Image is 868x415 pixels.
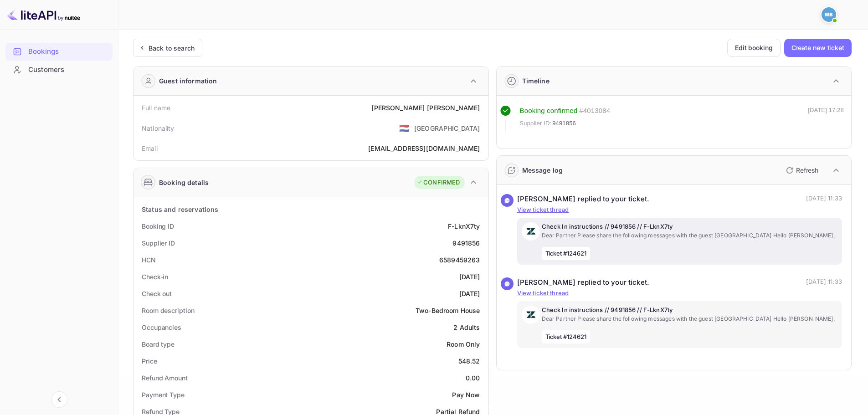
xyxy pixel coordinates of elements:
[727,39,781,57] button: Edit booking
[416,178,460,187] div: CONFIRMED
[522,222,540,241] img: AwvSTEc2VUhQAAAAAElFTkSuQmCC
[142,221,174,231] div: Booking ID
[781,163,822,178] button: Refresh
[542,306,838,315] p: Check In instructions // 9491856 // F-LknX7ty
[448,221,480,231] div: F-LknX7ty
[371,103,480,113] div: [PERSON_NAME] [PERSON_NAME]
[7,7,80,22] img: LiteAPI logo
[808,106,844,132] div: [DATE] 17:28
[542,231,838,240] p: Dear Partner Please share the following messages with the guest [GEOGRAPHIC_DATA] Hello [PERSON_N...
[784,39,852,57] button: Create new ticket
[439,255,480,265] div: 6589459263
[517,205,842,215] p: View ticket thread
[522,306,540,324] img: AwvSTEc2VUhQAAAAAElFTkSuQmCC
[447,339,480,349] div: Room Only
[28,65,108,75] div: Customers
[822,7,836,22] img: Mohcine Belkhir
[522,76,550,86] div: Timeline
[142,356,157,366] div: Price
[51,391,67,408] button: Collapse navigation
[142,373,188,383] div: Refund Amount
[552,119,576,128] span: 9491856
[142,306,194,315] div: Room description
[142,238,175,248] div: Supplier ID
[520,106,578,116] div: Booking confirmed
[149,43,195,53] div: Back to search
[5,43,113,60] a: Bookings
[142,289,172,298] div: Check out
[796,165,818,175] p: Refresh
[368,143,480,153] div: [EMAIL_ADDRESS][DOMAIN_NAME]
[159,178,209,187] div: Booking details
[579,106,610,116] div: # 4013084
[520,119,552,128] span: Supplier ID:
[806,277,842,288] p: [DATE] 11:33
[453,323,480,332] div: 2 Adults
[517,194,650,205] div: [PERSON_NAME] replied to your ticket.
[5,61,113,79] div: Customers
[416,306,480,315] div: Two-Bedroom House
[142,255,156,265] div: HCN
[806,194,842,205] p: [DATE] 11:33
[28,46,108,57] div: Bookings
[452,390,480,400] div: Pay Now
[142,205,218,214] div: Status and reservations
[459,289,480,298] div: [DATE]
[452,238,480,248] div: 9491856
[542,330,591,344] span: Ticket #124621
[142,272,168,282] div: Check-in
[459,272,480,282] div: [DATE]
[542,315,838,323] p: Dear Partner Please share the following messages with the guest [GEOGRAPHIC_DATA] Hello [PERSON_N...
[542,247,591,261] span: Ticket #124621
[458,356,480,366] div: 548.52
[5,43,113,61] div: Bookings
[517,289,842,298] p: View ticket thread
[142,390,185,400] div: Payment Type
[414,123,480,133] div: [GEOGRAPHIC_DATA]
[159,76,217,86] div: Guest information
[466,373,480,383] div: 0.00
[142,143,158,153] div: Email
[142,339,175,349] div: Board type
[142,323,181,332] div: Occupancies
[399,120,410,136] span: United States
[142,103,170,113] div: Full name
[542,222,838,231] p: Check In instructions // 9491856 // F-LknX7ty
[517,277,650,288] div: [PERSON_NAME] replied to your ticket.
[5,61,113,78] a: Customers
[142,123,175,133] div: Nationality
[522,165,563,175] div: Message log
